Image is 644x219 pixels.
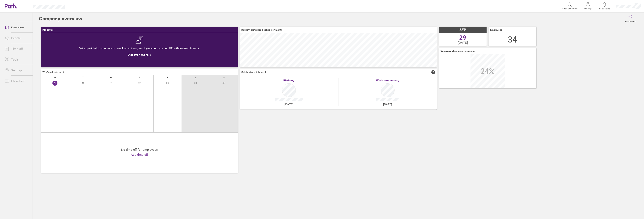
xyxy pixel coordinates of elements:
[431,70,435,74] span: 2
[623,19,638,23] label: Reset layout
[195,76,196,79] div: S
[241,71,267,74] span: Celebrations this week
[44,44,235,53] div: Get expert help and advice on employment law, employee contracts and HR with NatWest Mentor.
[76,4,85,8] div: Search
[2,56,33,63] a: Tools
[598,2,611,10] a: Notifications
[167,76,168,79] div: F
[39,13,82,25] h2: Company overview
[285,103,293,106] span: [DATE]
[82,76,84,79] div: T
[376,79,399,82] span: Work anniversary
[460,28,466,32] span: SEP
[121,148,158,151] div: No time off for employees
[2,77,33,85] a: HR advice
[508,35,517,44] div: 34
[490,28,502,31] span: Employees
[42,71,64,74] span: Who's out this week
[223,76,225,79] div: S
[2,66,33,74] a: Settings
[2,45,33,53] a: Time off
[110,76,112,79] div: W
[139,76,140,79] div: T
[42,28,54,31] span: HR advice
[582,8,594,10] span: Get help
[458,41,468,44] span: [DATE]
[440,50,475,52] span: Company allowance remaining
[563,7,578,10] span: Employee search
[623,13,638,25] button: Reset layout
[284,79,295,82] span: Birthday
[383,103,392,106] span: [DATE]
[241,28,282,31] span: Holiday allowance booked per month
[2,23,33,31] a: Overview
[54,76,56,79] div: M
[2,34,33,42] a: People
[459,35,466,41] span: 29
[131,153,148,156] a: Add time off
[598,8,611,10] span: Notifications
[127,53,151,57] a: Discover more >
